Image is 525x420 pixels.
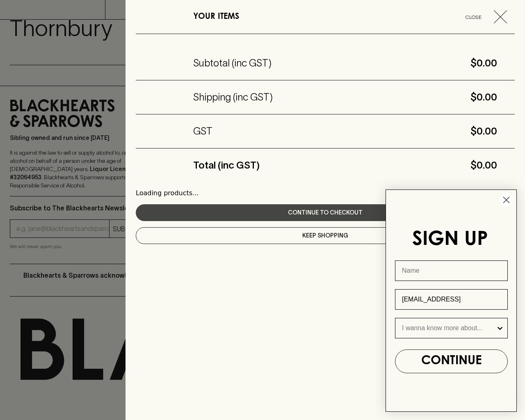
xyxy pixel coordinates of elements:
[457,13,491,21] span: Close
[395,289,508,310] input: Email
[193,91,273,104] h5: Shipping (inc GST)
[193,57,272,70] h5: Subtotal (inc GST)
[193,125,212,138] h5: GST
[377,181,525,420] div: FLYOUT Form
[193,10,239,23] h6: YOUR ITEMS
[402,318,496,338] input: I wanna know more about...
[395,349,508,373] button: CONTINUE
[260,159,497,172] h5: $0.00
[272,57,497,70] h5: $0.00
[193,159,260,172] h5: Total (inc GST)
[136,188,515,198] div: Loading products...
[273,91,497,104] h5: $0.00
[212,125,497,138] h5: $0.00
[499,193,514,207] button: Close dialog
[136,227,515,244] button: Keep Shopping
[395,260,508,281] input: Name
[496,318,504,338] button: Show Options
[412,231,488,250] span: SIGN UP
[457,10,514,23] button: Close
